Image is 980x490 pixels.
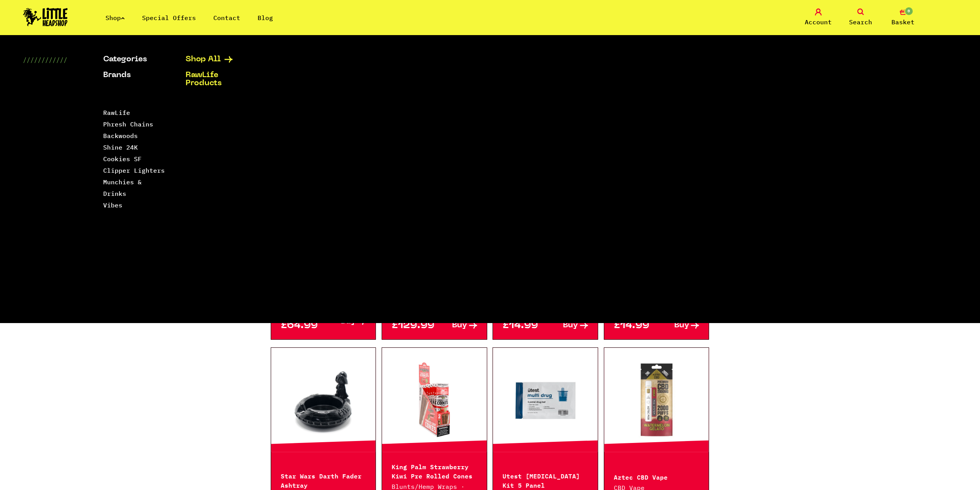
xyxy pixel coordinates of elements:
[849,17,872,27] span: Search
[23,8,68,26] img: Little Head Shop Logo
[103,71,166,79] a: Brands
[106,14,125,22] a: Shop
[452,322,467,330] span: Buy
[258,14,273,22] a: Blog
[142,14,196,22] a: Special Offers
[434,322,477,330] a: Buy
[884,8,922,27] a: 0 Basket
[657,322,699,330] a: Buy
[186,56,249,64] a: Shop All
[904,7,913,16] span: 0
[103,143,138,151] a: Shine 24K
[841,8,880,27] a: Search
[103,120,153,128] a: Phresh Chains
[103,132,138,140] a: Backwoods
[545,322,588,330] a: Buy
[674,322,689,330] span: Buy
[891,17,915,27] span: Basket
[614,322,657,330] p: £14.99
[103,167,165,174] a: Clipper Lighters
[213,14,240,22] a: Contact
[614,472,699,481] p: Aztec CBD Vape
[103,155,142,163] a: Cookies SF
[805,17,832,27] span: Account
[392,322,434,330] p: £129.99
[103,201,122,209] a: Vibes
[281,313,323,330] p: from £64.99
[103,56,166,64] a: Categories
[392,461,477,480] p: King Palm Strawberry Kiwi Pre Rolled Cones
[186,71,249,88] a: RawLife Products
[103,109,130,116] a: RawLife
[503,471,588,489] p: Utest [MEDICAL_DATA] Kit 5 Panel
[281,471,366,489] p: Star Wars Darth Fader Ashtray
[563,322,578,330] span: Buy
[503,322,545,330] p: £14.99
[103,178,142,197] a: Munchies & Drinks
